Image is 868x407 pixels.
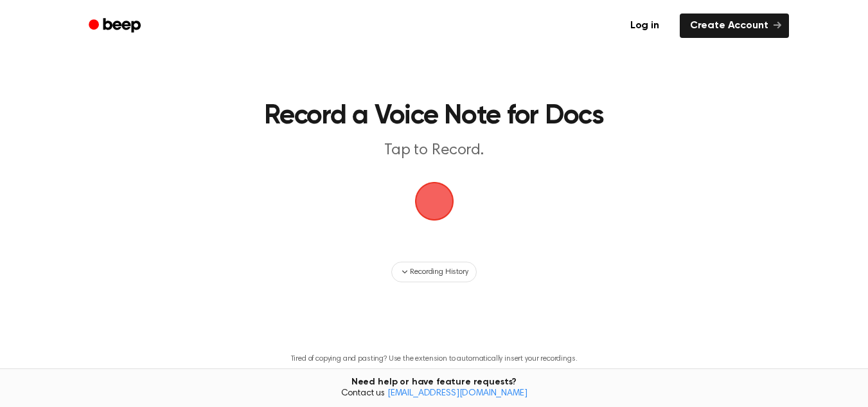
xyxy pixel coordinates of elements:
p: Tired of copying and pasting? Use the extension to automatically insert your recordings. [291,354,578,364]
a: Log in [617,11,672,41]
button: Beep Logo [415,182,454,221]
h1: Record a Voice Note for Docs [139,103,729,130]
span: Contact us [8,388,860,400]
a: Create Account [680,14,789,38]
p: Tap to Record. [188,140,681,161]
a: [EMAIL_ADDRESS][DOMAIN_NAME] [387,389,527,398]
span: Recording History [410,266,468,278]
button: Recording History [391,262,476,282]
a: Beep [80,14,152,39]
